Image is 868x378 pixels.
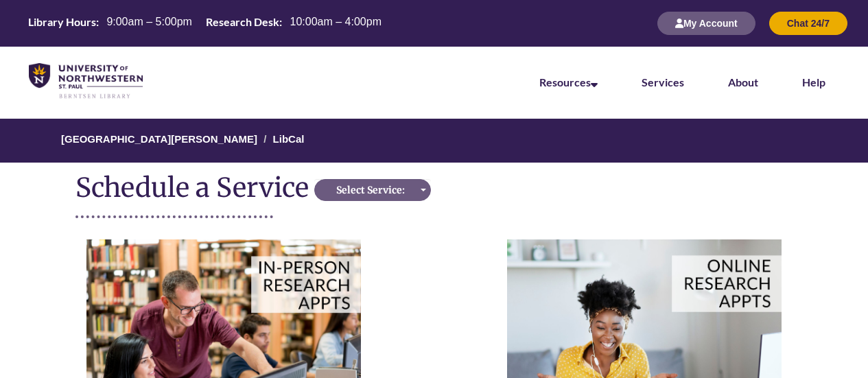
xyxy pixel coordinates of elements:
a: My Account [657,17,755,29]
div: Select Service: [318,183,423,197]
a: Chat 24/7 [769,17,847,29]
th: Library Hours: [23,14,101,29]
div: Schedule a Service [75,173,314,202]
button: My Account [657,12,755,35]
a: [GEOGRAPHIC_DATA][PERSON_NAME] [61,133,257,145]
span: 9:00am – 5:00pm [106,16,192,27]
a: About [728,75,758,88]
button: Chat 24/7 [769,12,847,35]
a: Help [802,75,825,88]
a: Services [642,75,684,88]
th: Research Desk: [200,14,284,29]
span: 10:00am – 4:00pm [290,16,382,27]
button: Select Service: [314,179,431,201]
table: Hours Today [23,14,387,32]
a: LibCal [273,133,305,145]
nav: Breadcrumb [75,119,793,163]
img: UNWSP Library Logo [29,63,143,99]
a: Resources [539,75,598,88]
a: Hours Today [23,14,387,33]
